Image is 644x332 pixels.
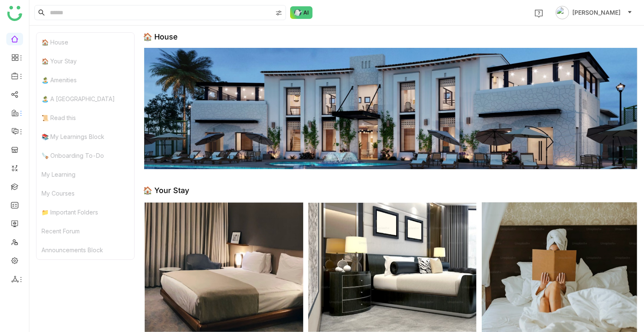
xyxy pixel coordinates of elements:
[535,9,543,18] img: help.svg
[36,184,134,203] div: My Courses
[36,127,134,146] div: 📚 My Learnings Block
[572,8,621,17] span: [PERSON_NAME]
[290,6,313,19] img: ask-buddy-normal.svg
[36,89,134,108] div: 🏝️ A [GEOGRAPHIC_DATA]
[143,48,637,169] img: 68d26b5dab563167f00c3834
[36,71,134,89] div: 🏝️ Amenities
[554,6,634,19] button: [PERSON_NAME]
[36,165,134,184] div: My Learning
[36,241,134,259] div: Announcements Block
[36,108,134,127] div: 📜 Read this
[36,146,134,165] div: 🪚 Onboarding To-Do
[143,32,178,41] div: 🏠 House
[36,52,134,71] div: 🏠 Your Stay
[36,222,134,241] div: Recent Forum
[7,6,22,21] img: logo
[556,6,569,19] img: avatar
[143,186,189,195] div: 🏠 Your Stay
[275,10,282,16] img: search-type.svg
[36,203,134,222] div: 📁 Important Folders
[36,33,134,52] div: 🏠 House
